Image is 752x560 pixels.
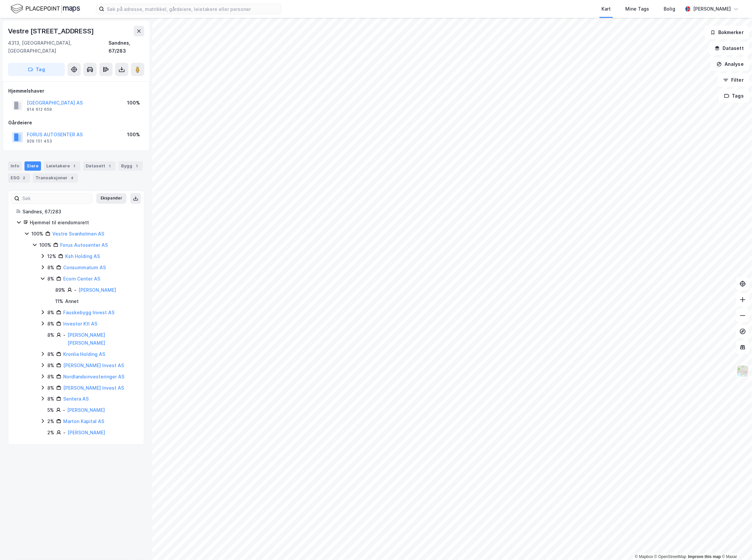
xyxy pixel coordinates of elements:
[63,265,106,270] a: Consummatum AS
[635,554,653,559] a: Mapbox
[39,241,51,249] div: 100%
[63,374,124,379] a: Nordlandsinvesteringer AS
[47,275,54,283] div: 8%
[11,3,80,15] img: logo.f888ab2527a4732fd821a326f86c7f29.svg
[134,163,140,169] div: 1
[107,163,113,169] div: 1
[96,193,126,204] button: Ekspander
[601,5,611,13] div: Kart
[625,5,649,13] div: Mine Tags
[52,231,104,237] a: Vestre Svanholmen AS
[63,331,66,339] div: -
[67,407,105,413] a: [PERSON_NAME]
[47,384,54,392] div: 8%
[719,89,749,103] button: Tags
[47,362,54,369] div: 8%
[67,430,105,435] a: [PERSON_NAME]
[31,230,43,238] div: 100%
[63,321,97,326] a: Investor Ktl AS
[65,253,100,259] a: Ksh Holding AS
[693,5,731,13] div: [PERSON_NAME]
[44,161,80,171] div: Leietakere
[63,406,65,414] div: -
[8,161,22,171] div: Info
[47,429,54,437] div: 2%
[20,194,92,203] input: Søk
[60,242,108,248] a: Forus Autosenter AS
[63,363,124,368] a: [PERSON_NAME] Invest AS
[109,39,144,55] div: Sandnes, 67/283
[711,58,749,71] button: Analyse
[63,310,114,315] a: Fauskebygg Invest AS
[63,276,100,281] a: Ecorn Center AS
[21,175,27,181] div: 2
[30,219,136,227] div: Hjemmel til eiendomsrett
[47,320,54,328] div: 8%
[47,395,54,403] div: 8%
[47,331,54,339] div: 8%
[8,87,144,95] div: Hjemmelshaver
[118,161,143,171] div: Bygg
[63,396,89,402] a: Sentera AS
[74,286,76,294] div: -
[719,528,752,560] iframe: Chat Widget
[27,139,52,144] div: 929 151 453
[55,297,63,305] div: 11 %
[63,385,124,391] a: [PERSON_NAME] Invest AS
[67,332,105,346] a: [PERSON_NAME] [PERSON_NAME]
[127,99,140,107] div: 100%
[718,73,749,87] button: Filter
[127,131,140,139] div: 100%
[709,42,749,55] button: Datasett
[63,429,66,437] div: -
[65,297,79,305] div: Annet
[664,5,675,13] div: Bolig
[83,161,116,171] div: Datasett
[47,373,54,381] div: 8%
[654,554,686,559] a: OpenStreetMap
[8,39,109,55] div: 4313, [GEOGRAPHIC_DATA], [GEOGRAPHIC_DATA]
[688,554,721,559] a: Improve this map
[8,173,30,183] div: ESG
[8,119,144,127] div: Gårdeiere
[47,406,54,414] div: 5%
[47,264,54,272] div: 8%
[63,351,105,357] a: Kronlia Holding AS
[27,107,52,112] div: 914 612 659
[55,286,65,294] div: 89%
[78,287,116,293] a: [PERSON_NAME]
[736,365,749,377] img: Z
[47,309,54,317] div: 8%
[33,173,78,183] div: Transaksjoner
[104,4,281,14] input: Søk på adresse, matrikkel, gårdeiere, leietakere eller personer
[22,208,136,216] div: Sandnes, 67/283
[705,26,749,39] button: Bokmerker
[47,350,54,358] div: 8%
[69,175,75,181] div: 4
[63,418,104,424] a: Marton Kapital AS
[719,528,752,560] div: Kontrollprogram for chat
[47,252,56,260] div: 12%
[24,161,41,171] div: Eiere
[71,163,78,169] div: 1
[8,26,95,36] div: Vestre [STREET_ADDRESS]
[47,417,54,425] div: 2%
[8,63,65,76] button: Tag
